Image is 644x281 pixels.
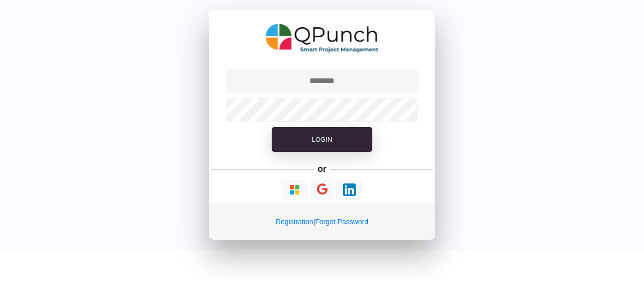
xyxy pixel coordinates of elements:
img: Loading... [288,183,301,196]
button: Continue With Microsoft Azure [281,180,308,200]
button: Continue With LinkedIn [336,180,363,200]
span: Login [312,136,332,143]
img: QPunch [266,20,379,56]
div: | [209,204,435,240]
h5: or [316,162,329,176]
button: Continue With Google [310,179,335,200]
img: Loading... [343,183,356,196]
a: Forgot Password [315,218,368,226]
button: Login [272,127,372,152]
a: Registration [276,218,313,226]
